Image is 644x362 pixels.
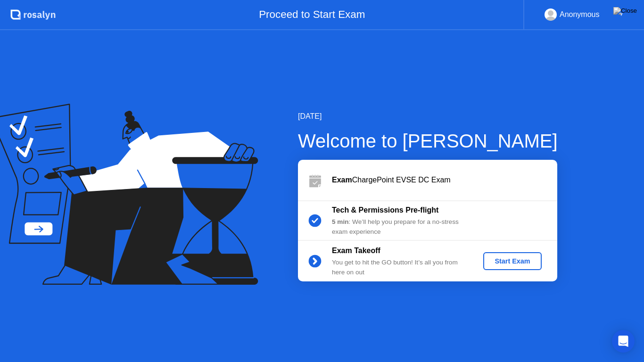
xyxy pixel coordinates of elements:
b: Exam Takeoff [332,247,380,255]
div: [DATE] [298,111,558,122]
b: Exam [332,176,352,184]
div: Anonymous [560,8,600,21]
div: Welcome to [PERSON_NAME] [298,127,558,155]
b: Tech & Permissions Pre-flight [332,206,438,214]
div: Start Exam [487,257,537,265]
div: You get to hit the GO button! It’s all you from here on out [332,258,468,277]
div: ChargePoint EVSE DC Exam [332,174,557,186]
button: Start Exam [483,252,541,270]
div: Open Intercom Messenger [612,330,635,353]
div: : We’ll help you prepare for a no-stress exam experience [332,217,468,237]
b: 5 min [332,218,349,225]
img: Close [613,7,637,15]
